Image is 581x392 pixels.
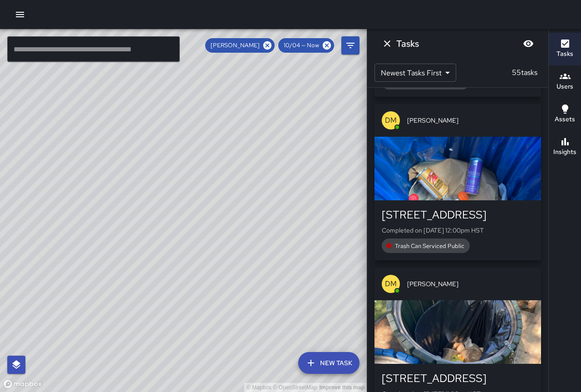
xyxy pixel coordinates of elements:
button: Dismiss [378,35,396,53]
button: DM[PERSON_NAME][STREET_ADDRESS]Completed on [DATE] 12:00pm HSTTrash Can Serviced Public [374,104,541,260]
div: [STREET_ADDRESS] [382,208,534,222]
div: [PERSON_NAME] [205,38,275,53]
p: Completed on [DATE] 12:00pm HST [382,226,534,235]
span: [PERSON_NAME] [407,116,534,125]
span: [PERSON_NAME] [205,41,265,50]
p: DM [385,278,397,289]
h6: Users [556,82,573,92]
p: DM [385,115,397,126]
span: Trash Can Serviced Public [389,242,470,251]
button: Assets [549,98,581,131]
button: Insights [549,131,581,164]
button: Blur [519,35,537,53]
div: Newest Tasks First [374,64,456,82]
div: [STREET_ADDRESS] [382,371,534,386]
span: [PERSON_NAME] [407,279,534,288]
button: Users [549,65,581,98]
h6: Assets [555,114,575,124]
button: New Task [298,352,359,374]
h6: Tasks [396,36,419,51]
p: 55 tasks [508,67,541,78]
button: Filters [341,36,359,55]
span: 10/04 — Now [278,41,325,50]
h6: Insights [553,147,576,157]
button: Tasks [549,33,581,65]
h6: Tasks [556,49,573,59]
div: 10/04 — Now [278,38,334,53]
